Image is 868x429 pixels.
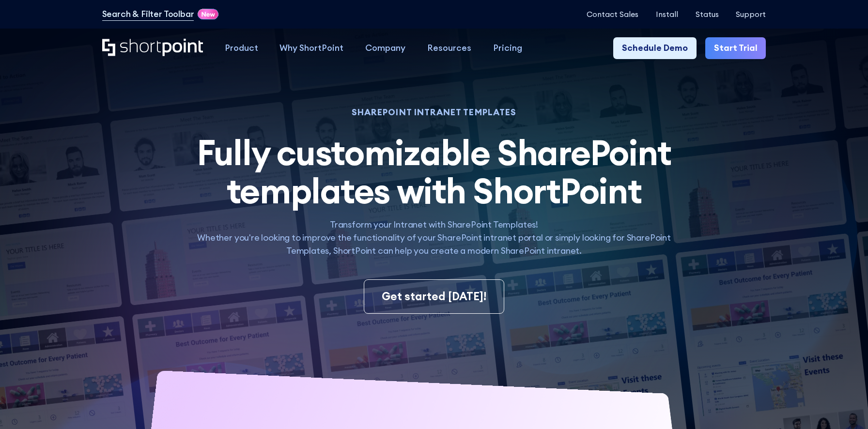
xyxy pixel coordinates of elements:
[279,42,343,55] div: Why ShortPoint
[102,8,194,21] a: Search & Filter Toolbar
[197,130,671,213] span: Fully customizable SharePoint templates with ShortPoint
[180,218,688,258] p: Transform your Intranet with SharePoint Templates! Whether you're looking to improve the function...
[225,42,258,55] div: Product
[382,289,486,305] div: Get started [DATE]!
[696,10,719,18] a: Status
[365,42,405,55] div: Company
[736,10,766,18] a: Support
[364,279,504,314] a: Get started [DATE]!
[269,37,355,59] a: Why ShortPoint
[493,42,522,55] div: Pricing
[417,37,482,59] a: Resources
[180,108,688,116] h1: SHAREPOINT INTRANET TEMPLATES
[355,37,417,59] a: Company
[587,10,638,18] a: Contact Sales
[613,37,697,59] a: Schedule Demo
[656,10,678,18] a: Install
[482,37,533,59] a: Pricing
[705,37,766,59] a: Start Trial
[214,37,269,59] a: Product
[102,39,203,58] a: Home
[427,42,471,55] div: Resources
